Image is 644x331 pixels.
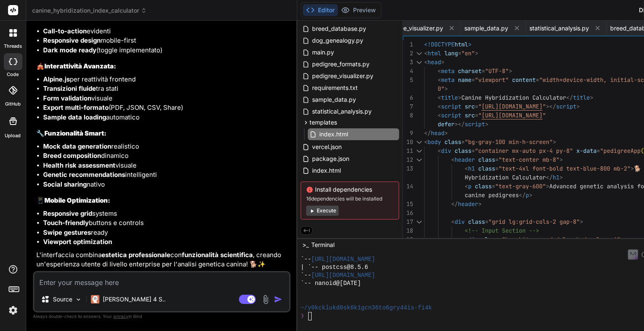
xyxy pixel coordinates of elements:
label: threads [4,43,22,50]
span: "text-center mb-8" [499,156,559,163]
span: body [428,138,441,146]
span: = [471,147,475,155]
span: > [620,236,624,243]
span: html [428,49,441,57]
span: script [465,120,485,128]
span: = [482,67,485,75]
span: pedigree_visualizer.py [382,24,443,33]
li: automatico [43,113,289,122]
li: per reattività frontend [43,75,289,84]
span: meta [441,67,455,75]
strong: Mobile Optimization: [44,196,110,204]
span: "UTF-8" [485,67,509,75]
span: "container mx-auto px-4 py-8" [475,147,573,155]
span: div [455,218,465,225]
span: header [458,200,478,208]
span: charset [458,67,482,75]
strong: estetica professionale [101,251,170,259]
span: h1 [468,165,475,172]
div: 16 [403,209,413,217]
span: = [471,76,475,84]
div: 5 [403,76,413,84]
span: ~/y0kcklukd0sk6k1gcn36to6gry44is-fi4k [301,304,432,312]
span: script [556,103,576,110]
strong: Form validation [43,94,91,102]
div: Click to collapse the range. [414,155,425,164]
span: </ [546,174,553,181]
li: tra stati [43,84,289,94]
div: Click to collapse the range. [414,49,425,58]
li: intelligenti [43,170,289,180]
span: = [495,156,499,163]
span: class [482,236,499,243]
label: Upload [5,132,21,139]
li: evidenti [43,27,289,36]
span: < [424,49,428,57]
span: p [468,182,471,190]
span: div [441,147,451,155]
span: content [512,76,536,84]
span: 16 dependencies will be installed [306,195,394,202]
div: 15 [403,200,413,209]
span: > [576,103,580,110]
span: > [485,120,488,128]
div: 13 [403,164,413,173]
span: class [478,165,495,172]
span: sample_data.py [464,24,508,33]
span: ></ [455,120,465,128]
span: "viewport" [475,76,509,84]
span: pedigree_visualizer.py [311,71,374,81]
span: </ [519,191,526,199]
span: > [559,156,563,163]
span: = [492,182,495,190]
span: "text-gray-600" [495,182,546,190]
strong: Interattività Avanzata: [44,62,116,70]
span: breed_database.py [311,24,367,34]
span: head [431,129,444,137]
span: script [441,103,461,110]
span: = [461,138,465,146]
img: settings [6,303,20,317]
span: class [475,182,492,190]
span: 0" [438,85,444,92]
span: < [424,138,428,146]
span: < [465,182,468,190]
span: "text-4xl font-bold text-blue-800 mb-2" [499,165,630,172]
span: "bg-gray-100 min-h-screen" [465,138,553,146]
div: 11 [403,147,413,155]
strong: funzionalità scientifica [182,251,253,259]
span: defer [438,120,455,128]
span: [URL][DOMAIN_NAME] [482,103,543,110]
span: src [465,111,475,119]
strong: Dark mode ready [43,46,96,54]
button: Execute [306,206,339,216]
p: L'interfaccia combina con , creando un'esperienza utente di livello enterprise per l'analisi gene... [36,250,289,269]
div: Click to collapse the range. [414,58,425,67]
span: < [451,156,455,163]
span: index.html [318,129,349,139]
h3: 🎪 [36,62,289,71]
span: <!-- Input Section --> [465,227,539,234]
span: > [478,200,482,208]
div: Click to collapse the range. [414,138,425,147]
span: = [475,111,478,119]
span: Install dependencies [306,185,394,194]
span: [URL][DOMAIN_NAME] [311,255,375,263]
span: sample_data.py [311,95,357,105]
div: 3 [403,58,413,67]
span: `-- [301,255,311,263]
div: 9 [403,129,413,138]
span: lang [444,49,458,57]
span: > [546,182,549,190]
span: = [495,165,499,172]
div: Click to collapse the range. [414,147,425,155]
img: icon [274,295,282,304]
span: > [553,138,556,146]
span: class [455,147,471,155]
div: 7 [403,102,413,111]
div: 14 [403,182,413,191]
strong: Health risk assessment [43,161,115,169]
li: buttons e controls [43,218,289,228]
span: [URL][DOMAIN_NAME] [482,111,543,119]
span: " [478,111,482,119]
